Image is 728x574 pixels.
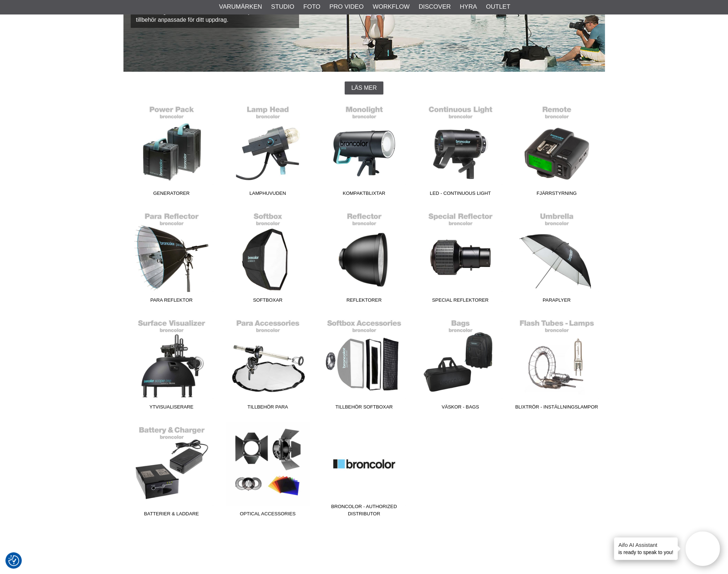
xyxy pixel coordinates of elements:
span: Special Reflektorer [412,297,509,306]
a: Tillbehör Para [220,315,316,413]
a: Hyra [460,2,477,12]
a: Studio [271,2,294,12]
span: Väskor - Bags [412,403,509,413]
span: Läs mer [351,85,376,91]
button: Samtyckesinställningar [8,554,19,567]
a: Pro Video [329,2,363,12]
a: Generatorer [123,102,220,200]
h4: Aifo AI Assistant [618,541,673,549]
a: Outlet [486,2,510,12]
a: Varumärken [219,2,262,12]
span: Softboxar [220,297,316,306]
a: Softboxar [220,209,316,306]
span: Fjärrstyrning [509,190,605,200]
a: Lamphuvuden [220,102,316,200]
a: Blixtrör - Inställningslampor [509,315,605,413]
a: Ytvisualiserare [123,315,220,413]
span: Reflektorer [316,297,412,306]
a: Kompaktblixtar [316,102,412,200]
a: Fjärrstyrning [509,102,605,200]
a: Optical Accessories [220,422,316,520]
span: Lamphuvuden [220,190,316,200]
a: Foto [303,2,320,12]
span: Ytvisualiserare [123,403,220,413]
a: broncolor - Authorized Distributor [316,422,412,520]
a: Paraplyer [509,209,605,306]
img: Revisit consent button [8,555,19,566]
a: Workflow [373,2,409,12]
span: Kompaktblixtar [316,190,412,200]
a: Reflektorer [316,209,412,306]
span: Tillbehör Softboxar [316,403,412,413]
a: Special Reflektorer [412,209,509,306]
span: LED - Continuous Light [412,190,509,200]
a: Batterier & Laddare [123,422,220,520]
a: LED - Continuous Light [412,102,509,200]
span: Tillbehör Para [220,403,316,413]
a: Tillbehör Softboxar [316,315,412,413]
a: Para Reflektor [123,209,220,306]
span: Optical Accessories [220,510,316,520]
span: broncolor - Authorized Distributor [316,503,412,520]
span: Paraplyer [509,297,605,306]
a: Discover [418,2,451,12]
span: Generatorer [123,190,220,200]
span: Batterier & Laddare [123,510,220,520]
span: Blixtrör - Inställningslampor [509,403,605,413]
a: Väskor - Bags [412,315,509,413]
span: Para Reflektor [123,297,220,306]
div: is ready to speak to you! [614,537,678,560]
